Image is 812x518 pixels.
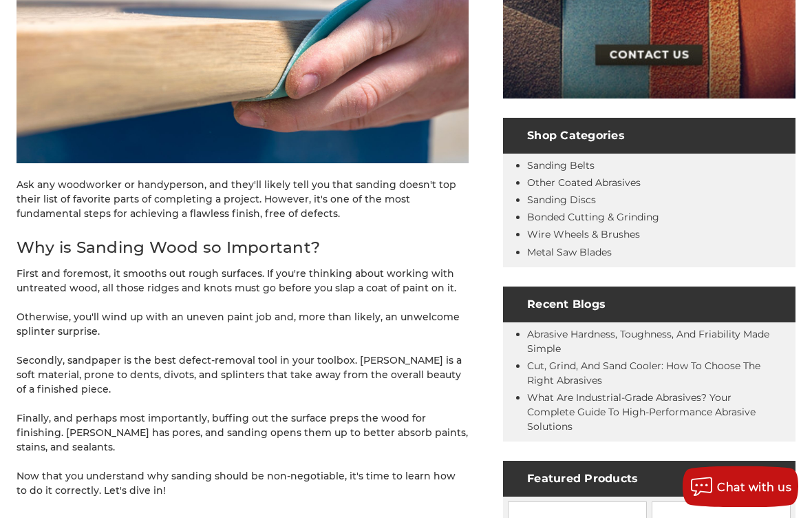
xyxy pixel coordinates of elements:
a: Other Coated Abrasives [527,177,641,189]
h4: Featured Products [503,462,795,497]
h2: Why is Sanding Wood so Important? [17,236,469,260]
a: Sanding Belts [527,160,595,172]
h4: Shop Categories [503,118,795,154]
p: Ask any woodworker or handyperson, and they'll likely tell you that sanding doesn't top their lis... [17,178,469,222]
p: Otherwise, you'll wind up with an uneven paint job and, more than likely, an unwelcome splinter s... [17,311,469,340]
p: Finally, and perhaps most importantly, buffing out the surface preps the wood for finishing. [PER... [17,412,469,455]
p: Now that you understand why sanding should be non-negotiable, it's time to learn how to do it cor... [17,470,469,499]
h4: Recent Blogs [503,287,795,323]
a: Cut, Grind, and Sand Cooler: How to Choose the Right Abrasives [527,360,760,387]
span: Chat with us [717,481,791,494]
a: Abrasive Hardness, Toughness, and Friability Made Simple [527,329,769,355]
a: Bonded Cutting & Grinding [527,211,659,224]
a: Wire Wheels & Brushes [527,229,640,241]
a: Metal Saw Blades [527,247,612,259]
p: First and foremost, it smooths out rough surfaces. If you're thinking about working with untreate... [17,267,469,296]
a: Sanding Discs [527,194,596,207]
a: What Are Industrial-Grade Abrasives? Your Complete Guide to High-Performance Abrasive Solutions [527,392,756,433]
button: Chat with us [683,466,798,508]
p: Secondly, sandpaper is the best defect-removal tool in your toolbox. [PERSON_NAME] is a soft mate... [17,354,469,397]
